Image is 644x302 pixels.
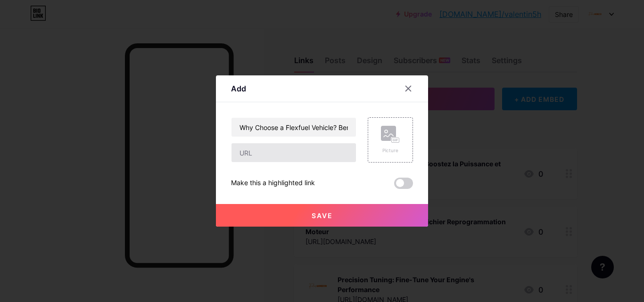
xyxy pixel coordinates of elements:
[231,178,315,189] div: Make this a highlighted link
[231,143,356,162] input: URL
[381,147,400,154] div: Picture
[231,118,356,137] input: Title
[216,204,428,227] button: Save
[231,83,246,94] div: Add
[312,212,333,220] span: Save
